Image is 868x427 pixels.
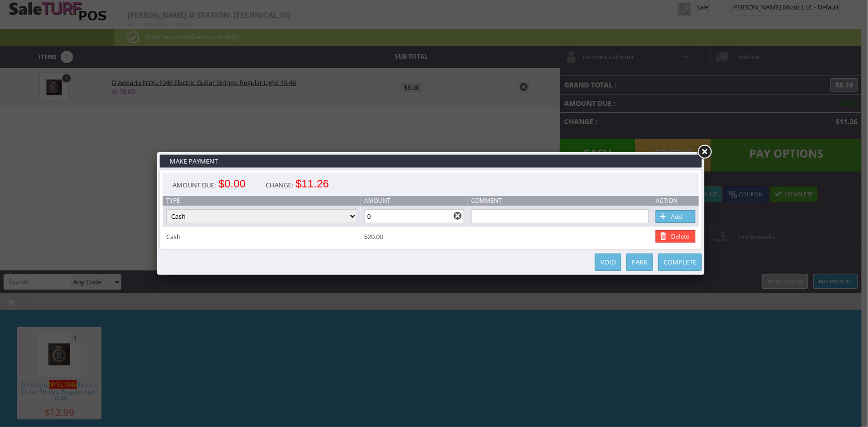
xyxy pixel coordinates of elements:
[163,173,256,196] div: Amount Due:
[471,196,502,205] span: Comment
[595,254,621,271] a: Void
[256,173,339,196] div: Change:
[163,227,361,246] td: Cash
[695,143,713,161] a: Close
[652,196,699,206] td: Action
[160,155,702,168] h3: Make Payment
[361,227,468,246] td: $20.00
[658,254,702,271] a: Complete
[656,230,695,243] a: Delete
[218,179,246,188] span: $0.00
[656,210,695,223] a: Add
[163,196,361,206] td: Type
[361,196,468,206] td: Amount
[295,179,329,188] span: $11.26
[626,254,653,271] a: Park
